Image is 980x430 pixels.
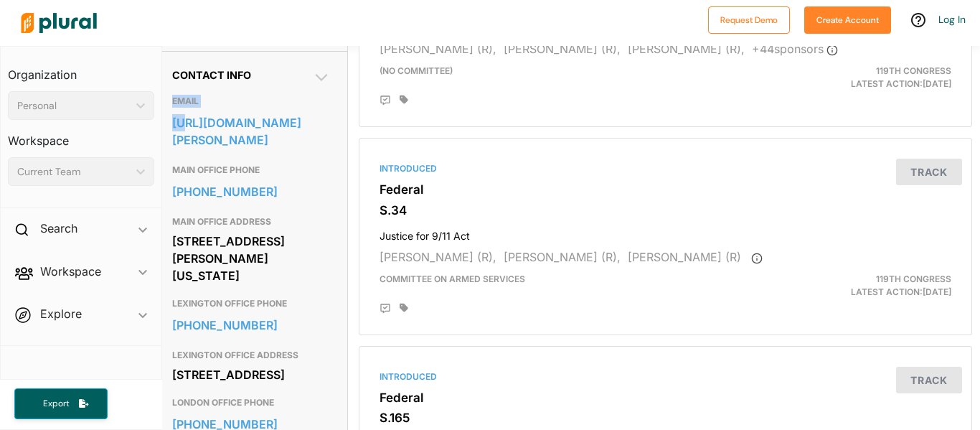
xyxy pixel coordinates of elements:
[172,181,330,202] a: [PHONE_NUMBER]
[764,65,962,90] div: Latest Action: [DATE]
[380,411,951,425] h3: S.165
[896,367,962,393] button: Track
[17,164,131,179] div: Current Team
[14,388,108,419] button: Export
[380,42,496,56] span: [PERSON_NAME] (R),
[504,42,621,56] span: [PERSON_NAME] (R),
[380,391,951,405] h3: Federal
[172,364,330,385] div: [STREET_ADDRESS]
[400,303,408,313] div: Add tags
[708,6,790,34] button: Request Demo
[708,11,790,27] a: Request Demo
[938,13,966,26] a: Log In
[380,303,391,314] div: Add Position Statement
[752,42,838,56] span: + 44 sponsor s
[876,274,951,284] span: 119th Congress
[8,120,154,151] h3: Workspace
[896,159,962,185] button: Track
[876,65,951,76] span: 119th Congress
[8,54,154,85] h3: Organization
[172,162,330,179] h3: MAIN OFFICE PHONE
[369,65,764,90] div: (no committee)
[380,182,951,197] h3: Federal
[17,98,131,113] div: Personal
[172,230,330,286] div: [STREET_ADDRESS][PERSON_NAME][US_STATE]
[40,220,77,236] h2: Search
[400,95,408,105] div: Add tags
[172,347,330,364] h3: LEXINGTON OFFICE ADDRESS
[172,394,330,411] h3: LONDON OFFICE PHONE
[172,93,330,110] h3: EMAIL
[172,112,330,151] a: [URL][DOMAIN_NAME][PERSON_NAME]
[172,295,330,312] h3: LEXINGTON OFFICE PHONE
[380,274,525,284] span: Committee on Armed Services
[628,42,745,56] span: [PERSON_NAME] (R),
[628,250,741,264] span: [PERSON_NAME] (R)
[764,273,962,299] div: Latest Action: [DATE]
[380,370,951,383] div: Introduced
[33,398,79,410] span: Export
[380,95,391,106] div: Add Position Statement
[380,223,951,243] h4: Justice for 9/11 Act
[804,11,891,27] a: Create Account
[172,213,330,230] h3: MAIN OFFICE ADDRESS
[172,314,330,336] a: [PHONE_NUMBER]
[380,162,951,175] div: Introduced
[380,250,496,264] span: [PERSON_NAME] (R),
[804,6,891,34] button: Create Account
[172,69,251,81] span: Contact Info
[504,250,621,264] span: [PERSON_NAME] (R),
[380,203,951,218] h3: S.34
